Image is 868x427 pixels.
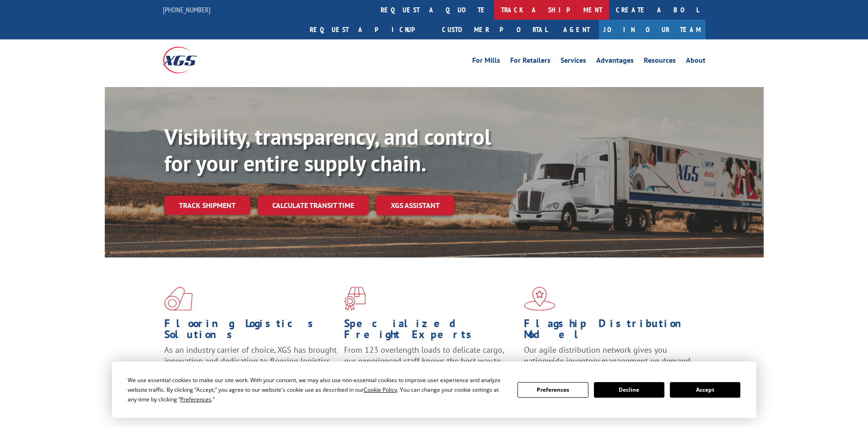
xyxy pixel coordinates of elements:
h1: Flooring Logistics Solutions [164,318,337,345]
img: xgs-icon-total-supply-chain-intelligence-red [164,287,193,311]
a: About [686,57,706,67]
img: xgs-icon-focused-on-flooring-red [344,287,366,311]
div: We use essential cookies to make our site work. With your consent, we may also use non-essential ... [128,375,507,404]
a: Request a pickup [303,20,435,39]
span: As an industry carrier of choice, XGS has brought innovation and dedication to flooring logistics... [164,345,337,377]
p: From 123 overlength loads to delicate cargo, our experienced staff knows the best way to move you... [344,345,517,385]
a: Resources [644,57,676,67]
a: Advantages [596,57,634,67]
a: [PHONE_NUMBER] [163,5,210,14]
a: Services [561,57,586,67]
button: Decline [594,382,664,398]
a: Join Our Team [599,20,706,39]
a: For Mills [472,57,500,67]
button: Accept [670,382,740,398]
a: Customer Portal [435,20,554,39]
a: Calculate transit time [258,196,369,215]
div: Cookie Consent Prompt [112,361,756,418]
b: Visibility, transparency, and control for your entire supply chain. [164,122,491,177]
span: Preferences [180,395,211,403]
a: XGS ASSISTANT [376,196,454,215]
h1: Flagship Distribution Model [524,318,697,345]
span: Our agile distribution network gives you nationwide inventory management on demand. [524,345,692,366]
a: For Retailers [510,57,550,67]
img: xgs-icon-flagship-distribution-model-red [524,287,555,311]
a: Track shipment [164,196,250,215]
a: Agent [554,20,599,39]
button: Preferences [518,382,588,398]
h1: Specialized Freight Experts [344,318,517,345]
span: Cookie Policy [364,386,397,394]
